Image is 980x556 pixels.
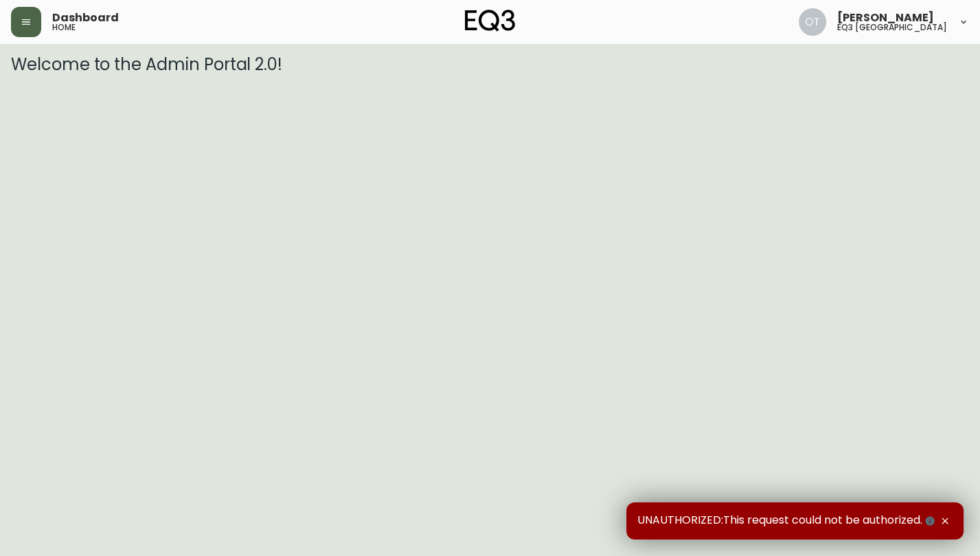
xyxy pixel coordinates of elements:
h5: eq3 [GEOGRAPHIC_DATA] [837,23,947,32]
img: logo [465,10,516,32]
span: UNAUTHORIZED:This request could not be authorized. [637,513,937,529]
h5: home [52,23,76,32]
h3: Welcome to the Admin Portal 2.0! [11,55,969,74]
span: [PERSON_NAME] [837,12,934,23]
span: Dashboard [52,12,119,23]
img: 5d4d18d254ded55077432b49c4cb2919 [799,8,826,36]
